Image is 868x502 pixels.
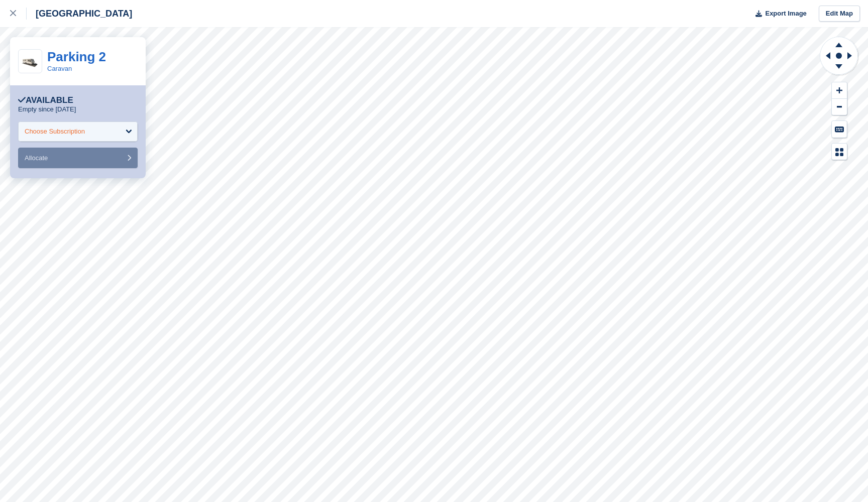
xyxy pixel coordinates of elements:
[749,6,807,22] button: Export Image
[18,95,73,105] div: Available
[47,65,72,72] a: Caravan
[819,6,860,22] a: Edit Map
[832,99,847,115] button: Zoom Out
[18,105,76,113] p: Empty since [DATE]
[27,8,132,20] div: [GEOGRAPHIC_DATA]
[18,148,138,168] button: Allocate
[47,49,106,64] a: Parking 2
[25,154,48,162] span: Allocate
[25,127,85,137] div: Choose Subscription
[832,121,847,138] button: Keyboard Shortcuts
[765,9,806,19] span: Export Image
[832,144,847,160] button: Map Legend
[832,82,847,99] button: Zoom In
[19,55,42,68] img: Caravan%20-%20R.jpeg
